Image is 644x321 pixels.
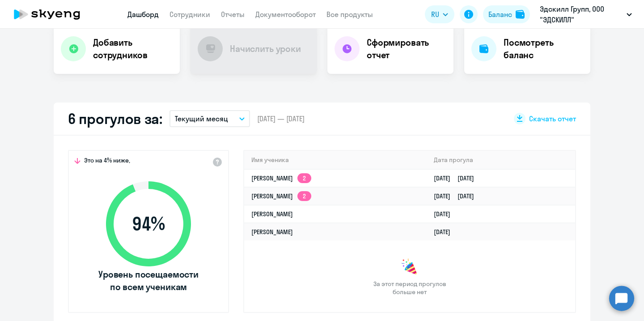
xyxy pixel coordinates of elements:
button: Эдскилл Групп, ООО "ЭДСКИЛЛ" [535,4,636,25]
h4: Посмотреть баланс [504,36,583,61]
h4: Начислить уроки [230,43,301,55]
app-skyeng-badge: 2 [297,173,311,183]
app-skyeng-badge: 2 [297,191,311,201]
span: Это на 4% ниже, [84,156,130,167]
a: [DATE] [434,228,458,236]
a: [PERSON_NAME]2 [251,174,311,182]
h2: 6 прогулов за: [68,110,162,128]
span: Скачать отчет [529,114,576,124]
a: [DATE] [434,210,458,218]
a: [DATE][DATE] [434,174,481,182]
span: Уровень посещаемости по всем ученикам [97,268,200,293]
button: Балансbalance [483,5,530,23]
h4: Сформировать отчет [367,36,446,61]
div: Баланс [488,9,512,20]
a: Документооборот [255,10,316,19]
img: balance [516,10,525,19]
a: Дашборд [127,10,159,19]
img: congrats [401,258,419,276]
button: Текущий месяц [169,110,250,127]
p: Эдскилл Групп, ООО "ЭДСКИЛЛ" [540,4,623,25]
h4: Добавить сотрудников [93,36,173,61]
button: RU [425,5,454,23]
a: Все продукты [326,10,373,19]
a: [DATE][DATE] [434,192,481,200]
a: [PERSON_NAME] [251,210,293,218]
a: Отчеты [221,10,245,19]
span: RU [431,9,439,20]
span: За этот период прогулов больше нет [372,280,447,296]
span: 94 % [97,213,200,235]
p: Текущий месяц [175,113,228,124]
span: [DATE] — [DATE] [257,114,305,124]
th: Имя ученика [244,151,427,169]
a: [PERSON_NAME]2 [251,192,311,200]
a: [PERSON_NAME] [251,228,293,236]
a: Сотрудники [169,10,210,19]
th: Дата прогула [427,151,575,169]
